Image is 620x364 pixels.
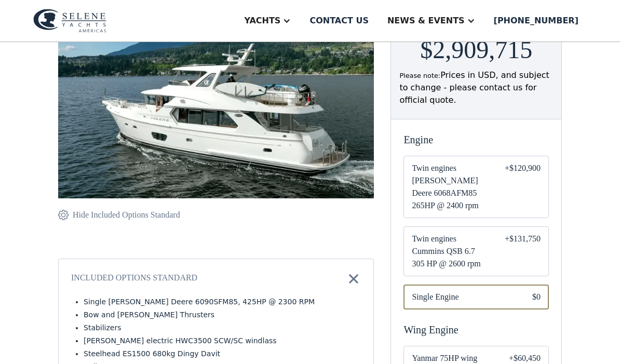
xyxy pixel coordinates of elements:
[58,209,180,221] a: Hide Included Options Standard
[403,322,549,338] div: Wing Engine
[309,15,369,27] div: Contact us
[84,322,361,333] li: Stabilizers
[494,15,578,27] div: [PHONE_NUMBER]
[505,162,541,212] div: +$120,900
[403,132,549,147] div: Engine
[244,15,280,27] div: Yachts
[346,272,361,286] img: icon
[532,291,541,303] div: $0
[399,72,440,79] span: Please note:
[73,209,180,221] div: Hide Included Options Standard
[58,209,69,221] img: icon
[33,9,106,33] img: logo
[84,296,361,307] li: Single [PERSON_NAME] Deere 6090SFM85, 425HP @ 2300 RPM
[387,15,465,27] div: News & EVENTS
[84,348,361,359] li: Steelhead ES1500 680kg Dingy Davit
[71,272,197,286] div: Included Options Standard
[84,335,361,346] li: [PERSON_NAME] electric HWC3500 SCW/SC windlass
[412,291,516,303] span: Single Engine
[412,162,488,212] span: Twin engines [PERSON_NAME] Deere 6068AFM85 265HP @ 2400 rpm
[505,233,541,270] div: +$131,750
[399,69,553,106] div: Prices in USD, and subject to change - please contact us for official quote.
[420,36,532,64] h2: $2,909,715
[84,309,361,320] li: Bow and [PERSON_NAME] Thrusters
[412,233,488,270] span: Twin engines Cummins QSB 6.7 305 HP @ 2600 rpm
